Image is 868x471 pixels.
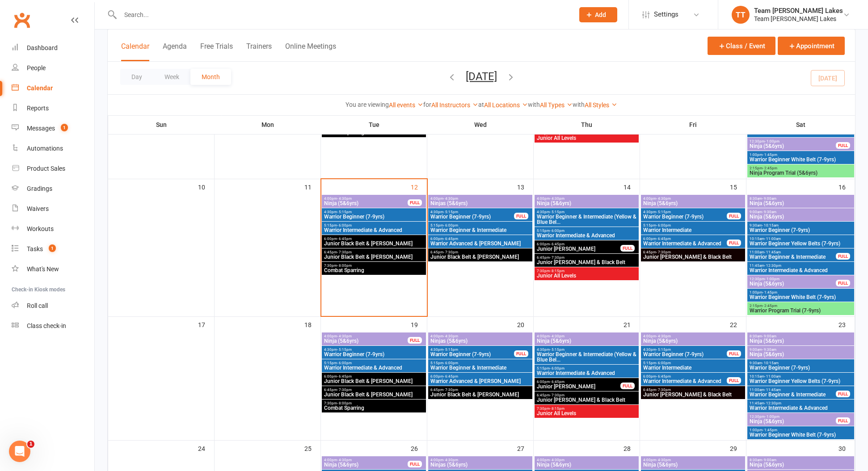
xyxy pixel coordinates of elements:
div: 11 [304,179,320,194]
span: Warrior Beginner (7-9yrs) [324,352,424,357]
a: Reports [12,98,94,118]
span: 10:15am [749,374,852,378]
span: 8:30am [749,197,852,201]
span: 1 [49,244,56,252]
span: 4:30pm [536,348,637,352]
span: 5:15pm [324,223,424,227]
span: 2:15pm [749,304,852,308]
span: - 4:30pm [656,197,671,201]
span: Warrior Beginner & Intermediate (Yellow & Blue Bel... [536,352,637,362]
span: 6:45pm [643,388,743,392]
span: Warrior Intermediate [643,227,743,233]
span: - 4:30pm [656,334,671,338]
a: Automations [12,139,94,159]
span: 1:00pm [749,428,852,432]
a: All Styles [585,101,617,109]
div: 24 [198,441,214,455]
span: 4:00pm [324,334,408,338]
div: FULL [727,377,741,384]
span: - 8:00pm [337,401,352,405]
div: FULL [836,391,850,397]
span: Combat Sparring [324,268,424,273]
span: 1:00pm [749,290,852,294]
span: Warrior Intermediate & Advanced [749,405,852,411]
span: 12:30pm [749,139,836,143]
span: 4:30pm [324,210,424,214]
span: 5:15pm [536,229,637,233]
div: 25 [304,441,320,455]
span: - 5:15pm [443,210,458,214]
span: - 7:30pm [550,393,565,397]
span: - 12:30pm [764,264,781,268]
span: 4:00pm [643,197,743,201]
span: - 6:00pm [550,229,565,233]
div: 10 [198,179,214,194]
span: 1 [27,441,34,448]
span: - 6:45pm [337,374,352,378]
span: - 8:00pm [337,264,352,268]
span: - 11:00am [764,374,781,378]
span: Warrior Intermediate & Advanced [324,227,424,233]
button: Appointment [778,37,845,55]
button: Online Meetings [285,42,336,61]
div: 29 [730,441,746,455]
span: - 1:45pm [763,290,777,294]
span: Add [595,11,606,18]
span: Ninja (5&6yrs) [749,201,852,206]
span: Junior Black Belt & [PERSON_NAME] [324,254,424,260]
span: Warrior Advanced & [PERSON_NAME] [430,378,531,384]
div: 16 [839,179,855,194]
span: Ninja Program Trial (5&6yrs) [749,170,852,176]
div: FULL [620,245,635,252]
span: Warrior Beginner & Intermediate [749,392,836,397]
span: Warrior Program Trial (7-9yrs) [749,308,852,313]
div: Tasks [27,245,43,252]
th: Thu [534,115,640,134]
span: - 6:00pm [443,361,458,365]
span: 4:00pm [643,334,743,338]
div: FULL [727,213,741,219]
span: - 2:45pm [763,166,777,170]
span: - 6:45pm [550,380,565,384]
span: Settings [654,4,678,25]
a: All Types [540,101,573,109]
span: Junior Black Belt & [PERSON_NAME] [324,241,424,246]
span: - 11:00am [764,237,781,241]
span: - 5:15pm [656,210,671,214]
span: - 7:30pm [443,388,458,392]
div: What's New [27,265,59,273]
div: Calendar [27,84,53,92]
div: Class check-in [27,322,66,329]
span: 5:15pm [643,223,743,227]
span: 7:30pm [536,269,637,273]
span: 6:00pm [536,242,621,246]
span: Junior All Levels [536,411,637,416]
span: Warrior Beginner (7-9yrs) [643,214,727,219]
span: - 6:45pm [656,237,671,241]
span: 6:45pm [643,250,743,254]
span: Ninja (5&6yrs) [749,281,836,286]
span: 8:30am [749,334,852,338]
span: 4:30pm [536,210,637,214]
div: Team [PERSON_NAME] Lakes [754,15,843,23]
span: Junior [PERSON_NAME] & Black Belt [536,397,637,403]
span: 1:00pm [749,153,852,157]
div: Dashboard [27,44,58,51]
span: Ninja (5&6yrs) [749,214,852,219]
div: 19 [411,317,427,332]
span: - 6:45pm [337,237,352,241]
th: Mon [215,115,321,134]
span: Ninja (5&6yrs) [324,201,408,206]
div: 27 [517,441,533,455]
div: 17 [198,317,214,332]
div: 23 [839,317,855,332]
span: 6:45pm [324,250,424,254]
span: - 11:45am [764,250,781,254]
button: [DATE] [466,70,497,83]
span: 4:00pm [430,197,531,201]
span: - 1:45pm [763,153,777,157]
span: Warrior Beginner (7-9yrs) [430,214,514,219]
button: Add [579,7,617,22]
th: Fri [640,115,746,134]
div: Team [PERSON_NAME] Lakes [754,7,843,15]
